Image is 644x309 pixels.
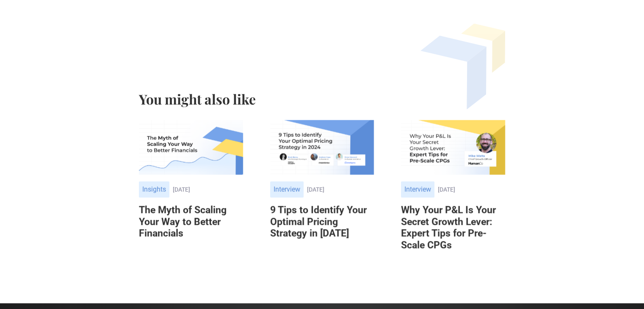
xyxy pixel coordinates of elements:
[270,182,304,198] div: Interview
[307,186,374,193] div: [DATE]
[270,120,374,175] img: 9 Tips to Identify Your Optimal Pricing Strategy in 2024
[173,186,243,193] div: [DATE]
[139,204,243,240] a: The Myth of Scaling Your Way to Better Financials
[139,120,243,175] img: The Myth of Scaling Your Way to Better Financials
[401,120,505,175] img: Why Your P&L Is Your Secret Growth Lever: Expert Tips for Pre-Scale CPGs
[139,182,169,198] div: Insights
[438,186,505,193] div: [DATE]
[139,91,505,107] h2: You might also like
[401,204,505,251] a: Why Your P&L Is Your Secret Growth Lever: Expert Tips for Pre-Scale CPGs
[401,182,434,198] div: Interview
[270,204,374,240] a: 9 Tips to Identify Your Optimal Pricing Strategy in [DATE]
